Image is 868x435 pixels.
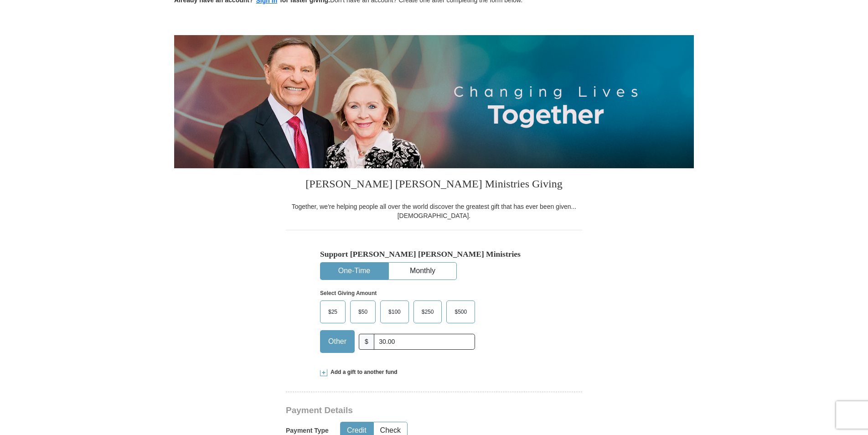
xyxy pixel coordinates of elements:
[417,305,439,319] span: $250
[359,334,374,350] span: $
[384,305,405,319] span: $100
[324,335,351,348] span: Other
[389,263,456,280] button: Monthly
[286,168,582,202] h3: [PERSON_NAME] [PERSON_NAME] Ministries Giving
[320,249,548,259] h5: Support [PERSON_NAME] [PERSON_NAME] Ministries
[320,290,377,296] strong: Select Giving Amount
[327,368,398,376] span: Add a gift to another fund
[286,427,329,435] h5: Payment Type
[450,305,471,319] span: $500
[354,305,372,319] span: $50
[324,305,342,319] span: $25
[374,334,475,350] input: Other Amount
[286,202,582,220] div: Together, we're helping people all over the world discover the greatest gift that has ever been g...
[320,263,388,280] button: One-Time
[286,405,518,416] h3: Payment Details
